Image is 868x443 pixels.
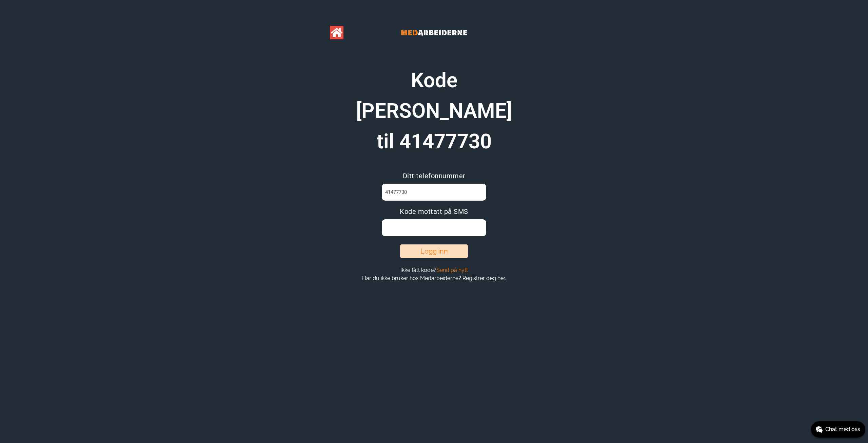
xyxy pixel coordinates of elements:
span: Chat med oss [825,425,860,433]
button: Logg inn [400,244,468,258]
h1: Kode [PERSON_NAME] til 41477730 [349,65,519,157]
button: Har du ikke bruker hos Medarbeiderne? Registrer deg her. [360,275,508,282]
button: Ikke fått kode?Send på nytt [398,266,470,274]
span: Ditt telefonnummer [403,172,466,180]
button: Chat med oss [811,421,865,438]
img: Banner [383,20,485,45]
span: Send på nytt [436,267,468,273]
span: Kode mottatt på SMS [400,207,468,216]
